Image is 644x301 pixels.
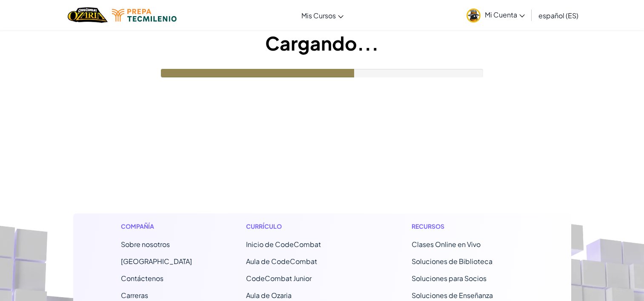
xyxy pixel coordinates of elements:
[412,240,481,249] a: Clases Online en Vivo
[412,274,487,283] a: Soluciones para Socios
[121,291,148,300] a: Carreras
[246,222,358,231] h1: Currículo
[246,274,312,283] a: CodeCombat Junior
[467,9,481,23] img: avatar
[68,6,107,24] a: Ozaria by CodeCombat logo
[246,291,292,300] a: Aula de Ozaria
[534,4,583,27] a: español (ES)
[538,11,578,20] span: español (ES)
[412,291,493,300] a: Soluciones de Enseñanza
[412,257,492,266] a: Soluciones de Biblioteca
[301,11,336,20] span: Mis Cursos
[121,257,192,266] a: [GEOGRAPHIC_DATA]
[462,2,529,28] a: Mi Cuenta
[412,222,524,231] h1: Recursos
[246,240,321,249] span: Inicio de CodeCombat
[246,257,317,266] a: Aula de CodeCombat
[121,222,192,231] h1: Compañía
[68,6,107,24] img: Home
[112,9,177,22] img: Tecmilenio logo
[485,10,525,19] span: Mi Cuenta
[297,4,348,27] a: Mis Cursos
[121,240,170,249] a: Sobre nosotros
[121,274,163,283] span: Contáctenos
